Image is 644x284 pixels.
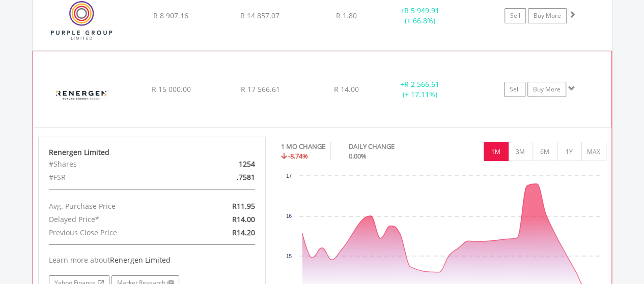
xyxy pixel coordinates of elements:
div: #Shares [41,157,189,171]
a: Buy More [528,8,567,23]
button: 3M [508,142,533,161]
div: Learn more about [49,255,256,265]
button: 6M [533,142,557,161]
div: + (+ 66.8%) [382,6,459,26]
span: R 17 566.61 [240,84,279,94]
div: .7581 [189,171,263,184]
a: Buy More [527,82,566,97]
text: 15 [286,254,292,259]
span: 0.00% [349,151,367,161]
span: R11.95 [232,201,255,211]
span: R 1.80 [336,11,357,20]
span: -8.74% [288,151,308,161]
div: Avg. Purchase Price [41,200,189,213]
span: R 8 907.16 [153,11,188,20]
span: R14.00 [232,214,255,224]
a: Sell [504,82,525,97]
span: R 14 857.07 [240,11,279,20]
a: Sell [505,8,526,23]
button: MAX [581,142,606,161]
text: 17 [286,173,292,179]
button: 1Y [557,142,582,161]
div: 1 MO CHANGE [281,142,325,151]
span: Renergen Limited [110,255,171,265]
div: #FSR [41,171,189,184]
div: DAILY CHANGE [349,142,430,151]
span: R 14.00 [334,84,359,94]
div: 1254 [189,157,263,171]
div: + (+ 17.11%) [381,79,458,100]
img: EQU.ZA.REN.png [38,64,126,125]
button: 1M [484,142,509,161]
text: 16 [286,213,292,219]
div: Renergen Limited [49,147,256,157]
span: R14.20 [232,228,255,237]
span: R 15 000.00 [151,84,190,94]
span: R 5 949.91 [404,6,439,15]
span: R 2 566.61 [404,79,439,89]
div: Previous Close Price [41,226,189,239]
div: Delayed Price* [41,213,189,226]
